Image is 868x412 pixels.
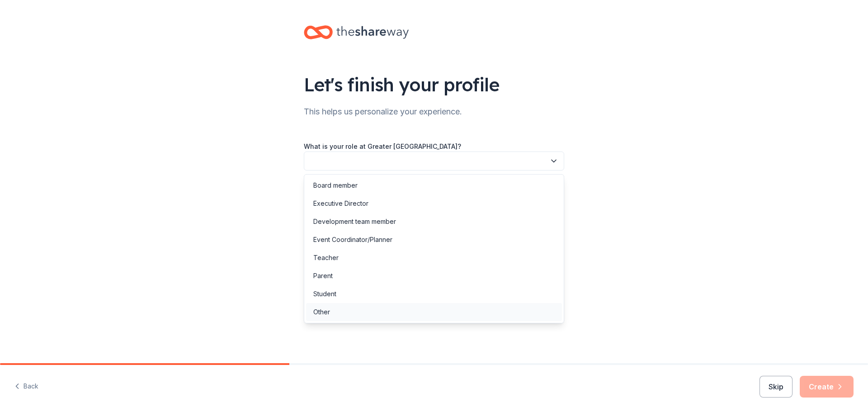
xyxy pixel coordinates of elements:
div: Other [313,307,330,317]
div: Executive Director [313,198,368,209]
div: Event Coordinator/Planner [313,234,392,245]
div: Parent [313,270,333,281]
div: Teacher [313,252,339,263]
div: Student [313,289,336,299]
div: Board member [313,180,358,191]
div: Development team member [313,216,396,227]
